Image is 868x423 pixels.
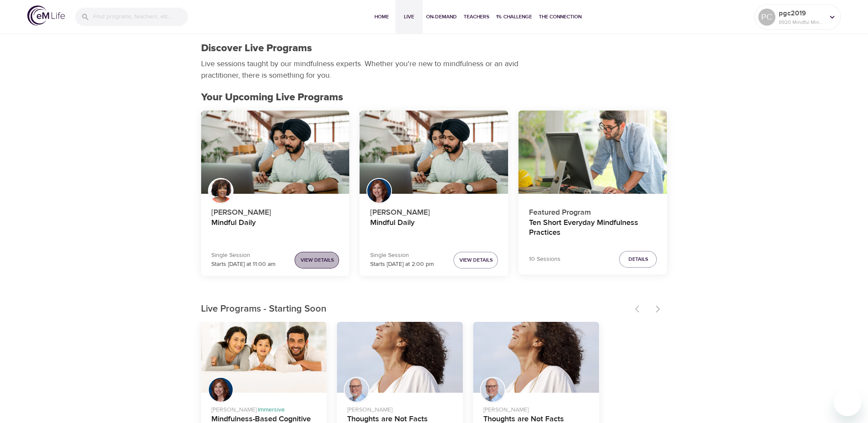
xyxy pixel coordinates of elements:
[258,406,285,414] span: Immersive
[779,8,824,18] p: pgc2019
[370,218,498,239] h4: Mindful Daily
[619,251,657,268] button: Details
[201,302,630,316] p: Live Programs - Starting Soon
[371,12,392,21] span: Home
[201,91,667,104] h2: Your Upcoming Live Programs
[93,8,188,26] input: Find programs, teachers, etc...
[211,402,317,414] p: [PERSON_NAME] ·
[359,111,508,194] button: Mindful Daily
[529,255,560,264] p: 10 Sessions
[426,12,457,21] span: On-Demand
[529,203,657,218] p: Featured Program
[496,12,532,21] span: 1% Challenge
[464,12,489,21] span: Teachers
[300,256,333,265] span: View Details
[399,12,419,21] span: Live
[211,260,275,269] p: Starts [DATE] at 11:00 am
[211,218,339,239] h4: Mindful Daily
[27,6,65,26] img: logo
[473,322,599,393] button: Thoughts are Not Facts
[628,255,648,264] span: Details
[370,251,433,260] p: Single Session
[529,218,657,239] h4: Ten Short Everyday Mindfulness Practices
[518,111,667,194] button: Ten Short Everyday Mindfulness Practices
[201,322,327,393] button: Mindfulness-Based Cognitive Training (MBCT)
[453,252,498,268] button: View Details
[459,256,492,265] span: View Details
[779,18,824,26] p: 8920 Mindful Minutes
[201,42,312,55] h1: Discover Live Programs
[834,389,861,416] iframe: Button to launch messaging window
[539,12,582,21] span: The Connection
[211,251,275,260] p: Single Session
[201,111,350,194] button: Mindful Daily
[483,402,589,414] p: [PERSON_NAME]
[337,322,463,393] button: Thoughts are Not Facts
[370,260,433,269] p: Starts [DATE] at 2:00 pm
[211,203,339,218] p: [PERSON_NAME]
[758,9,775,26] div: PC
[201,58,521,81] p: Live sessions taught by our mindfulness experts. Whether you're new to mindfulness or an avid pra...
[370,203,498,218] p: [PERSON_NAME]
[295,252,339,268] button: View Details
[347,402,453,414] p: [PERSON_NAME]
